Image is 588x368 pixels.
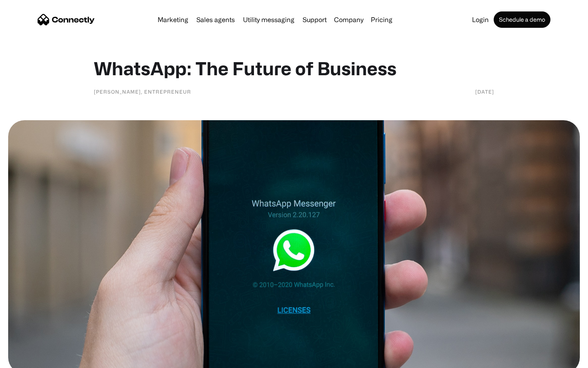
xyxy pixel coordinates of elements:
div: Company [332,14,366,25]
a: Marketing [154,16,192,23]
h1: WhatsApp: The Future of Business [94,57,494,79]
a: Sales agents [193,16,238,23]
a: Schedule a demo [494,11,550,28]
a: Login [469,16,492,23]
aside: Language selected: English [8,354,49,365]
a: Pricing [367,16,396,23]
div: [DATE] [475,88,494,96]
a: Support [299,16,330,23]
a: home [38,13,95,26]
a: Utility messaging [240,16,298,23]
div: [PERSON_NAME], Entrepreneur [94,88,191,96]
div: Company [334,14,363,25]
ul: Language list [16,354,49,365]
